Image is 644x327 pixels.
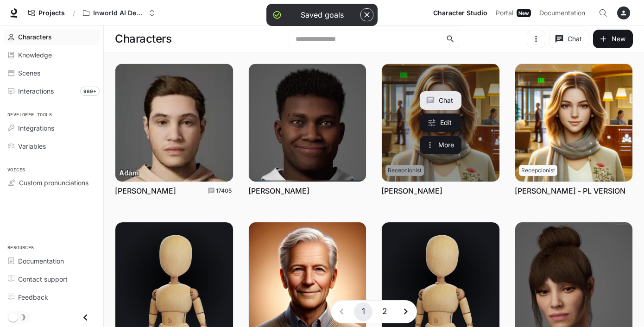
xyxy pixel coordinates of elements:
a: Variables [4,138,100,154]
span: Dark mode toggle [8,312,18,322]
button: Chat with Aida Carewell [420,91,461,110]
a: [PERSON_NAME] [248,186,309,196]
span: Custom pronunciations [19,178,88,188]
div: / [69,8,79,18]
a: Knowledge [4,47,100,63]
span: Variables [18,141,46,151]
a: Interactions [4,83,100,99]
a: Total conversations [208,187,232,195]
span: Knowledge [18,50,52,60]
span: Projects [38,9,65,17]
button: page 1 [354,302,373,321]
span: Character Studio [433,7,487,19]
span: Scenes [18,68,40,78]
a: Scenes [4,65,100,81]
a: PortalNew [492,4,535,22]
button: Open workspace menu [79,4,159,22]
div: Saved goals [301,9,344,20]
span: Feedback [18,292,48,302]
a: Integrations [4,120,100,136]
a: Character Studio [429,4,491,22]
h1: Characters [115,30,171,48]
p: Inworld AI Demos kamil [93,9,145,17]
button: Close drawer [75,308,96,327]
img: Aida Carewell - PL VERSION [515,64,633,182]
a: Custom pronunciations [4,175,100,191]
nav: pagination navigation [331,300,417,323]
a: Aida Carewell [382,64,499,182]
button: Open Command Menu [594,4,612,22]
a: Contact support [4,271,100,287]
button: New [593,30,633,48]
span: 999+ [80,87,100,96]
a: Characters [4,29,100,45]
img: Adam [115,64,233,182]
a: Feedback [4,289,100,305]
a: [PERSON_NAME] - PL VERSION [515,186,625,196]
span: Documentation [539,7,585,19]
span: Contact support [18,274,68,284]
span: Characters [18,32,52,42]
a: Go to projects [24,4,69,22]
button: Go to page 2 [375,302,394,321]
button: Chat [549,30,589,48]
a: Documentation [536,4,592,22]
span: Portal [496,7,513,19]
div: New [517,9,531,17]
span: Integrations [18,123,54,133]
a: Documentation [4,253,100,269]
p: 17405 [216,187,232,195]
img: Adebayo Ogunlesi [249,64,366,182]
button: More actions [420,136,461,154]
span: Interactions [18,86,54,96]
a: Edit Aida Carewell [420,113,461,132]
button: Go to next page [397,302,415,321]
span: Documentation [18,256,64,266]
a: [PERSON_NAME] [381,186,442,196]
a: [PERSON_NAME] [115,186,176,196]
